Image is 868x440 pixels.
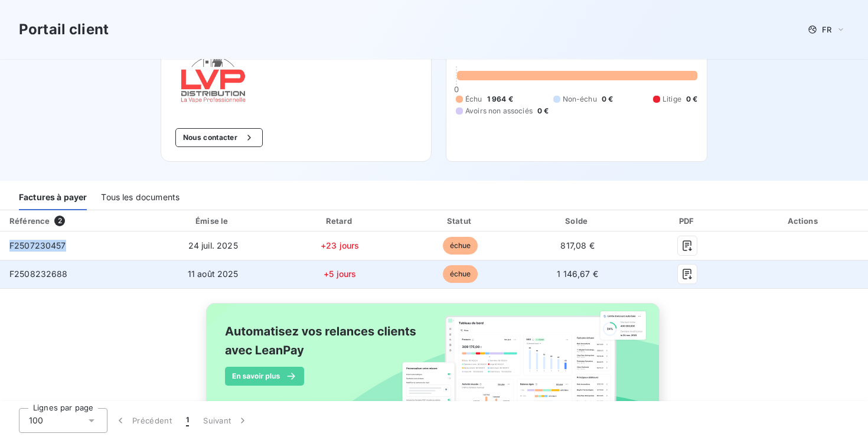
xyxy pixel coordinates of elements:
button: Nous contacter [175,128,263,147]
div: Solde [522,215,633,227]
span: 0 [454,84,459,94]
span: 0 € [537,106,549,116]
div: Statut [403,215,517,227]
button: Suivant [196,408,256,433]
span: F2508232688 [9,269,68,279]
span: 0 € [602,94,613,105]
div: Émise le [149,215,277,227]
span: 100 [29,415,43,426]
button: 1 [179,408,196,433]
span: Litige [663,94,681,105]
div: Actions [742,215,866,227]
span: +5 jours [324,269,356,279]
span: échue [443,265,478,283]
span: F2507230457 [9,240,66,250]
span: Échu [465,94,482,105]
div: Référence [9,216,50,226]
span: 1 964 € [487,94,513,105]
span: +23 jours [321,240,359,250]
span: échue [443,237,478,255]
span: 24 juil. 2025 [188,240,238,250]
span: Avoirs non associés [465,106,533,116]
div: PDF [638,215,737,227]
span: Non-échu [563,94,597,105]
span: 817,08 € [560,240,594,250]
span: 1 [186,415,189,426]
div: Factures à payer [19,185,87,210]
span: 2 [54,216,65,226]
span: FR [822,25,831,34]
img: Company logo [175,34,251,109]
span: 1 146,67 € [557,269,598,279]
h3: Portail client [19,19,109,40]
div: Tous les documents [101,185,180,210]
div: Retard [282,215,399,227]
span: 11 août 2025 [188,269,239,279]
button: Précédent [107,408,179,433]
span: 0 € [686,94,697,105]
